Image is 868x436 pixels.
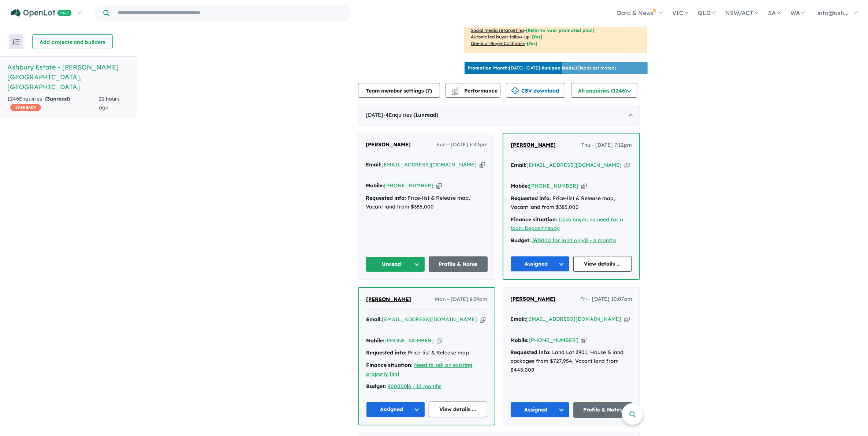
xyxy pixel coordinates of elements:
img: line-chart.svg [452,87,458,91]
span: Fri - [DATE] 10:07am [580,295,632,304]
a: 3 - 6 months [586,237,616,244]
button: Performance [446,83,500,98]
a: [PERSON_NAME] [510,295,555,304]
div: 1246 Enquir ies [7,95,99,112]
a: 900000 [388,383,407,390]
b: 8 unique leads [542,65,574,71]
strong: Mobile: [511,183,529,189]
strong: Requested info: [511,195,551,202]
strong: Email: [511,162,526,168]
a: [PERSON_NAME] [366,295,411,304]
div: Land Lot 2901, House & land packages from $727,954, Vacant land from $445,000 [510,348,632,374]
strong: Email: [366,161,381,168]
a: [PHONE_NUMBER] [529,337,578,343]
button: Copy [437,337,442,345]
button: Copy [625,161,630,169]
div: | [366,382,487,391]
button: Team member settings (7) [358,83,440,98]
span: 1 [415,112,418,118]
span: 21 hours ago [99,95,120,111]
button: Copy [581,337,586,344]
a: Profile & Notes [429,256,488,272]
strong: Finance situation: [366,362,413,368]
u: Automated buyer follow-up [471,34,530,40]
strong: Email: [510,316,526,322]
a: Need to sell an existing property first [366,362,472,377]
a: 390000 for land only [532,237,585,244]
strong: Email: [366,316,382,323]
div: [DATE] [358,105,640,125]
span: info@ash... [817,9,849,16]
img: download icon [511,87,519,95]
button: CSV download [506,83,565,98]
span: - 4 Enquir ies [383,112,438,118]
a: [EMAIL_ADDRESS][DOMAIN_NAME] [381,161,477,168]
button: Copy [436,182,442,189]
a: [EMAIL_ADDRESS][DOMAIN_NAME] [526,162,622,168]
strong: Mobile: [366,182,384,189]
a: View details ... [573,256,632,272]
img: bar-chart.svg [451,90,459,95]
span: CASHBACK [10,104,41,111]
span: [PERSON_NAME] [366,141,411,148]
button: Copy [581,182,587,190]
u: Social media retargeting [471,27,524,33]
button: All enquiries (1246) [571,83,637,98]
div: Price-list & Release map, Vacant land from $385,000 [511,194,632,212]
input: Try estate name, suburb, builder or developer [111,5,349,21]
a: [EMAIL_ADDRESS][DOMAIN_NAME] [382,316,477,323]
strong: ( unread) [413,112,438,118]
strong: ( unread) [45,95,70,102]
strong: Requested info: [510,349,551,356]
span: [Yes] [532,34,542,40]
strong: Requested info: [366,195,406,201]
u: OpenLot Buyer Cashback [471,41,525,46]
b: Promotion Month: [467,65,509,71]
button: Assigned [366,402,425,417]
a: 6 - 12 months [408,383,442,390]
button: Copy [480,316,485,323]
a: Profile & Notes [573,402,633,418]
img: Openlot PRO Logo White [11,9,72,18]
span: 3 [47,95,50,102]
a: [PERSON_NAME] [511,141,556,150]
span: Mon - [DATE] 8:39pm [435,295,487,304]
a: [PHONE_NUMBER] [529,183,578,189]
span: [PERSON_NAME] [510,296,555,302]
strong: Budget: [366,383,386,390]
span: Thu - [DATE] 7:12pm [581,141,632,150]
button: Assigned [511,256,570,272]
h5: Ashbury Estate - [PERSON_NAME][GEOGRAPHIC_DATA] , [GEOGRAPHIC_DATA] [7,62,130,92]
a: [PERSON_NAME] [366,140,411,149]
p: [DATE] - [DATE] - ( 15 leads estimated) [467,65,616,71]
strong: Mobile: [366,337,384,344]
div: Price-list & Release map, Vacant land from $385,000 [366,194,488,211]
span: [PERSON_NAME] [511,142,556,148]
button: Copy [624,315,630,323]
a: Cash buyer, no need for a loan, Deposit ready [511,216,623,232]
a: [PHONE_NUMBER] [384,337,434,344]
a: [PHONE_NUMBER] [384,182,433,189]
button: Unread [366,256,425,272]
strong: Mobile: [510,337,529,343]
a: View details ... [429,402,488,417]
a: [EMAIL_ADDRESS][DOMAIN_NAME] [526,316,621,322]
span: 7 [428,87,431,94]
div: | [511,236,632,245]
span: Performance [452,87,498,94]
img: sort.svg [12,39,20,45]
button: Copy [480,161,485,169]
span: [Yes] [527,41,537,46]
button: Add projects and builders [32,34,113,49]
strong: Finance situation: [511,216,557,223]
span: Sun - [DATE] 6:43pm [436,140,488,149]
strong: Requested info: [366,349,406,356]
strong: Budget: [511,237,531,244]
div: Price-list & Release map [366,349,487,357]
